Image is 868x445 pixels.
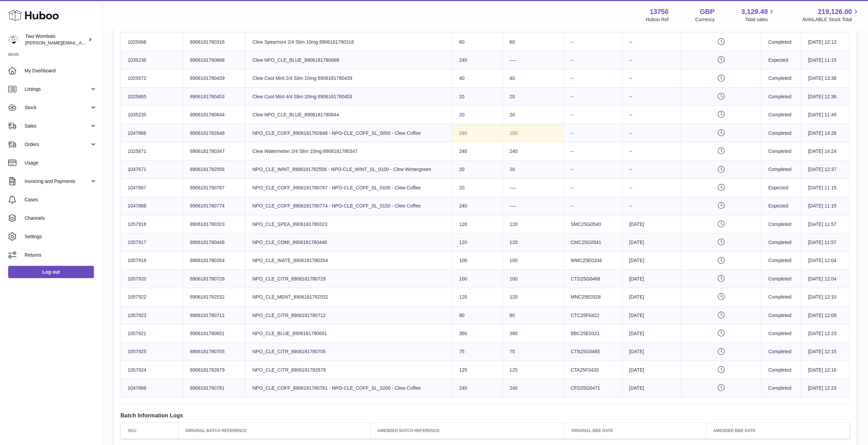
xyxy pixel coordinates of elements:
td: 240 [452,124,503,142]
td: NPO_CLE_COFF_8906181780774 - NPO-CLE_COFF_SL_0150 - Clew Coffee [245,197,452,215]
td: 20 [502,160,564,178]
span: Cases [25,197,97,203]
td: 100 [452,252,503,270]
div: Currency [695,16,715,23]
td: Completed [761,361,801,379]
td: 240 [452,197,503,215]
span: Listings [25,86,90,92]
td: 1025665 [121,88,183,106]
td: Clew Cool Mint 4/4 Slim 20mg 8906181780453 [245,88,452,106]
span: 219,126.00 [818,7,852,16]
td: 60 [502,33,564,51]
td: 1057917 [121,233,183,252]
td: BBC25E0321 [564,325,622,343]
td: 8906181782556 [183,160,245,178]
td: 80 [502,306,564,324]
td: [DATE] 14:24 [801,142,850,160]
th: Amended Batch Reference [370,422,564,439]
td: -- [564,51,622,69]
td: -— [502,197,564,215]
td: [DATE] [622,306,681,324]
td: 20 [452,160,503,178]
td: NPO_CLE_WATE_8906181780354 [245,252,452,270]
td: [DATE] 12:04 [801,270,850,288]
td: -- [622,88,681,106]
td: -- [564,69,622,87]
td: [DATE] 11:57 [801,233,850,252]
td: 8906181780644 [183,106,245,124]
td: 8906181780651 [183,325,245,343]
td: 240 [502,379,564,397]
td: Completed [761,106,801,124]
td: 8906181780323 [183,215,245,233]
td: [DATE] [622,325,681,343]
td: CTC25F0422 [564,306,622,324]
td: Expected [761,197,801,215]
td: 8906181782532 [183,288,245,306]
td: 8906181780453 [183,88,245,106]
td: 360 [452,325,503,343]
td: Completed [761,325,801,343]
td: WMC25E0334 [564,252,622,270]
td: CFD25G0471 [564,379,622,397]
td: 120 [452,215,503,233]
td: Completed [761,288,801,306]
td: 40 [502,69,564,87]
td: Clew NPO_CLE_BLUE_8906181780668 [245,51,452,69]
td: 1047671 [121,160,183,178]
td: CMC25G0541 [564,233,622,252]
td: MNC25E0328 [564,288,622,306]
td: 8906181780781 [183,379,245,397]
td: Completed [761,142,801,160]
td: 100 [502,124,564,142]
td: Completed [761,69,801,87]
td: 8906181780354 [183,252,245,270]
a: Log out [8,266,94,278]
td: -- [564,142,622,160]
td: [DATE] 12:23 [801,379,850,397]
span: Usage [25,160,97,166]
td: 1025666 [121,33,183,51]
td: 125 [502,361,564,379]
td: 8906181780668 [183,51,245,69]
span: Channels [25,215,97,221]
td: 240 [452,51,503,69]
td: -- [622,69,681,87]
td: 120 [502,233,564,252]
td: NPO_CLE_CITR_8906181780729 [245,270,452,288]
td: 240 [452,379,503,397]
td: CTA25F0420 [564,361,622,379]
td: Completed [761,306,801,324]
td: 8906181780446 [183,233,245,252]
td: CTB25G0465 [564,343,622,361]
td: Completed [761,379,801,397]
span: Sales [25,123,90,129]
td: -— [502,51,564,69]
td: NPO_CLE_BLUE_8906181780651 [245,325,452,343]
span: My Dashboard [25,68,97,74]
td: -- [622,33,681,51]
td: NPO_CLE_WINT_8906181782556 - NPO-CLE_WINT_SL_0100 - Clew Wintergreen [245,160,452,178]
td: [DATE] [622,361,681,379]
td: Completed [761,215,801,233]
td: 8906181782648 [183,124,245,142]
td: CTD25G0468 [564,270,622,288]
td: 8906181780439 [183,69,245,87]
td: 100 [502,270,564,288]
td: -- [564,197,622,215]
td: 1035236 [121,51,183,69]
span: Settings [25,233,97,240]
td: 8906181780712 [183,306,245,324]
td: NPO_CLE_COFF_8906181782648 - NPO-CLE_COFF_SL_0050 - Clew Coffee [245,124,452,142]
td: 1047666 [121,124,183,142]
td: [DATE] 12:09 [801,306,850,324]
td: 120 [452,288,503,306]
strong: GBP [700,7,714,16]
td: Completed [761,33,801,51]
a: 3,129.49 Total sales [741,7,776,23]
td: 20 [502,106,564,124]
td: 20 [452,106,503,124]
td: -- [564,106,622,124]
td: [DATE] 12:36 [801,88,850,106]
th: Original Batch Reference [178,422,370,439]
